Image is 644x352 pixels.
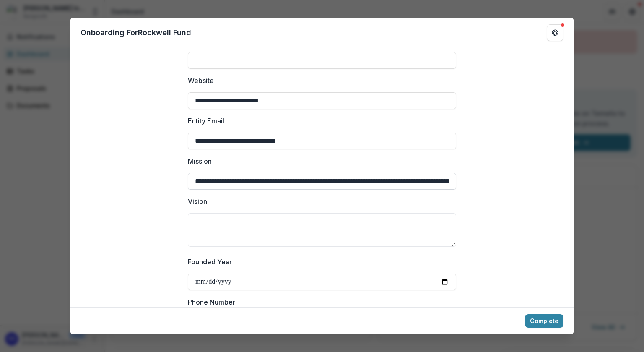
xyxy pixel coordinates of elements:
p: Founded Year [188,257,232,267]
p: Entity Email [188,116,224,126]
p: Onboarding For Rockwell Fund [80,27,191,38]
button: Get Help [547,24,563,41]
p: Website [188,76,214,86]
p: Phone Number [188,297,235,307]
p: Mission [188,156,212,166]
button: Complete [525,314,563,328]
p: Vision [188,196,207,206]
